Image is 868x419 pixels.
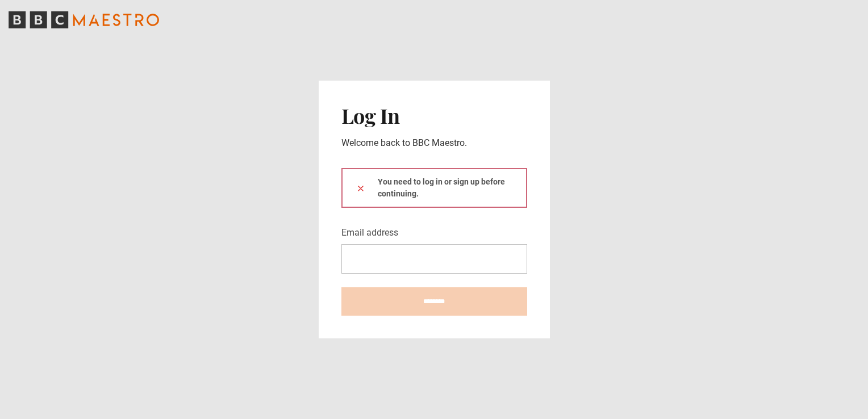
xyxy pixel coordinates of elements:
[341,103,527,127] h2: Log In
[9,11,159,28] svg: BBC Maestro
[341,226,398,240] label: Email address
[341,136,527,150] p: Welcome back to BBC Maestro.
[341,168,527,208] div: You need to log in or sign up before continuing.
